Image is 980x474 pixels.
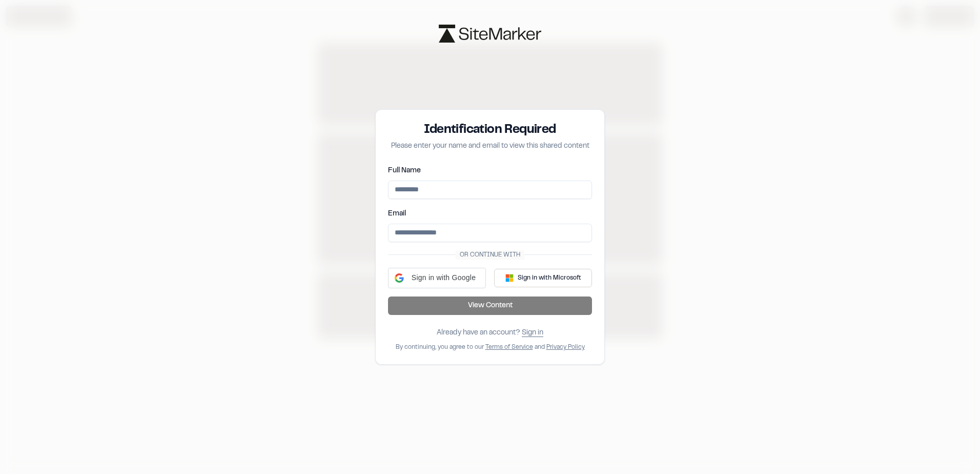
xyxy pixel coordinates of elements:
[388,168,421,174] label: Full Name
[546,343,585,352] button: Privacy Policy
[439,25,541,43] img: logo-black-rebrand.svg
[456,250,524,260] span: Or continue with
[437,327,543,339] div: Already have an account?
[388,122,592,139] h3: Identification Required
[494,269,592,287] button: Sign in with Microsoft
[396,343,585,352] div: By continuing, you agree to our and
[485,343,533,352] button: Terms of Service
[408,272,479,283] span: Sign in with Google
[388,211,406,217] label: Email
[388,268,486,288] div: Sign in with Google
[388,141,592,152] p: Please enter your name and email to view this shared content
[522,327,543,339] button: Sign in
